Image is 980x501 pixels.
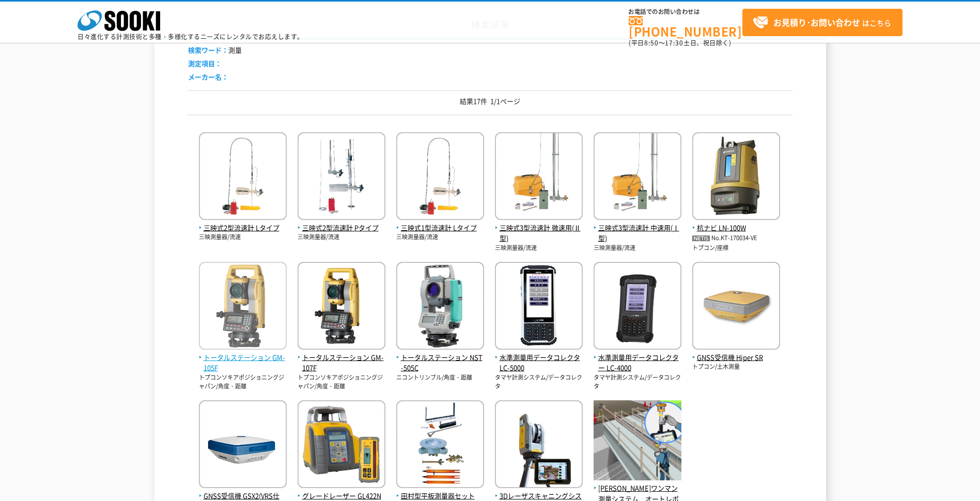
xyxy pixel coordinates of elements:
span: 測定項目： [188,58,222,68]
span: トータルステーション GM-105F [199,352,287,374]
img: Lタイプ [199,132,287,223]
span: 三映式3型流速計 中速用(Ⅰ型) [594,223,681,244]
img: Trimble X7（測量・建設・土木向け） [495,400,583,491]
p: 三映測量器/流速 [199,233,287,242]
span: 水準測量用データコレクタ LC-5000 [495,352,583,374]
a: お見積り･お問い合わせはこちら [742,9,903,36]
p: 三映測量器/流速 [396,233,484,242]
a: [PHONE_NUMBER] [629,16,742,37]
p: トプコンソキアポジショニングジャパン/角度・距離 [298,373,385,390]
a: 水準測量用データコレクタ LC-5000 [495,341,583,373]
img: GL422N [298,400,385,491]
img: GM-107F [298,262,385,352]
p: トプコン/土木測量 [692,363,780,371]
img: 微速用(Ⅱ型) [495,132,583,223]
p: 三映測量器/流速 [594,244,681,253]
span: 三映式1型流速計 Lタイプ [396,223,484,233]
img: Hiper SR [692,262,780,352]
span: メーカー名： [188,72,228,82]
p: トプコンソキアポジショニングジャパン/角度・距離 [199,373,287,390]
span: 8:50 [644,38,659,48]
a: 三映式2型流速計 Pタイプ [298,212,385,233]
img: GSX2(VRS仕様) [199,400,287,491]
p: 三映測量器/流速 [298,233,385,242]
span: 水準測量用データコレクター LC-4000 [594,352,681,374]
p: ニコントリンブル/角度・距離 [396,373,484,382]
p: 結果17件 1/1ページ [188,96,792,107]
p: 日々進化する計測技術と多種・多様化するニーズにレンタルでお応えします。 [77,34,304,40]
a: トータルステーション GM-107F [298,341,385,373]
img: Pタイプ [298,132,385,223]
span: 三映式2型流速計 Pタイプ [298,223,385,233]
span: はこちら [753,15,891,30]
span: お電話でのお問い合わせは [629,9,742,15]
img: Lタイプ [396,132,484,223]
a: 三映式3型流速計 微速用(Ⅱ型) [495,212,583,244]
span: 17:30 [665,38,683,48]
span: 三映式3型流速計 微速用(Ⅱ型) [495,223,583,244]
img: LN-100W [692,132,780,223]
p: 三映測量器/流速 [495,244,583,253]
a: 三映式3型流速計 中速用(Ⅰ型) [594,212,681,244]
span: (平日 ～ 土日、祝日除く) [629,38,731,48]
a: トータルステーション GM-105F [199,341,287,373]
strong: お見積り･お問い合わせ [773,16,860,28]
span: GNSS受信機 Hiper SR [692,352,780,363]
span: 三映式2型流速計 Lタイプ [199,223,287,233]
img: NST-505C [396,262,484,352]
img: GM-105F [199,262,287,352]
img: LC-4000 [594,262,681,352]
p: タマヤ計測システム/データコレクタ [594,373,681,390]
a: 三映式1型流速計 Lタイプ [396,212,484,233]
a: 水準測量用データコレクター LC-4000 [594,341,681,373]
span: 検索ワード： [188,45,228,55]
a: トータルステーション NST-505C [396,341,484,373]
img: 中速用(Ⅰ型) [594,132,681,223]
span: トータルステーション GM-107F [298,352,385,374]
a: GNSS受信機 Hiper SR [692,341,780,363]
span: トータルステーション NST-505C [396,352,484,374]
p: タマヤ計測システム/データコレクタ [495,373,583,390]
a: 三映式2型流速計 Lタイプ [199,212,287,233]
a: 杭ナビ LN-100W [692,212,780,233]
p: No.KT-170034-VE [692,233,780,244]
li: 測量 [188,45,242,56]
span: 杭ナビ LN-100W [692,223,780,233]
p: トプコン/座標 [692,244,780,253]
img: 上部工ワンマン測量システム オートレポ [594,400,681,483]
img: LC-5000 [495,262,583,352]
